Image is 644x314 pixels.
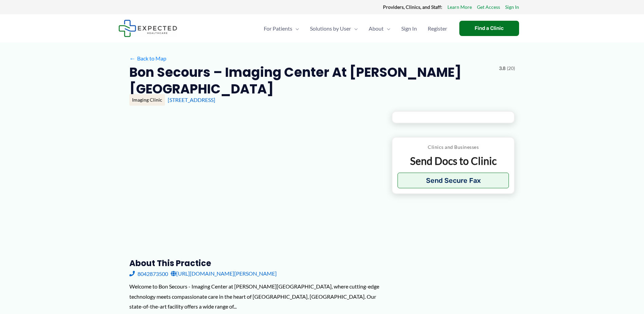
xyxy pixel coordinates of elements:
span: (20) [507,64,515,73]
nav: Primary Site Navigation [258,17,453,40]
p: Clinics and Businesses [398,143,509,152]
span: Menu Toggle [384,17,390,40]
span: Solutions by User [310,17,351,40]
span: Menu Toggle [292,17,299,40]
a: AboutMenu Toggle [363,17,396,40]
span: Menu Toggle [351,17,358,40]
span: For Patients [264,17,292,40]
span: Register [428,17,447,40]
span: 3.8 [499,64,505,73]
p: Send Docs to Clinic [398,154,509,168]
button: Send Secure Fax [398,173,509,188]
a: Get Access [477,3,500,12]
span: ← [129,55,136,62]
a: Register [422,17,453,40]
span: About [369,17,384,40]
a: [STREET_ADDRESS] [168,97,215,103]
a: Learn More [447,3,472,12]
a: [URL][DOMAIN_NAME][PERSON_NAME] [171,268,277,279]
a: Sign In [396,17,422,40]
a: 8042873500 [129,268,168,279]
div: Welcome to Bon Secours - Imaging Center at [PERSON_NAME][GEOGRAPHIC_DATA], where cutting-edge tec... [129,281,381,312]
strong: Providers, Clinics, and Staff: [383,4,442,10]
span: Sign In [401,17,417,40]
h2: Bon Secours – Imaging Center at [PERSON_NAME][GEOGRAPHIC_DATA] [129,64,494,98]
img: Expected Healthcare Logo - side, dark font, small [118,20,177,37]
a: Find a Clinic [459,21,519,36]
h3: About this practice [129,258,381,268]
a: ←Back to Map [129,53,166,64]
a: Solutions by UserMenu Toggle [305,17,363,40]
a: Sign In [505,3,519,12]
div: Imaging Clinic [129,94,165,106]
a: For PatientsMenu Toggle [258,17,305,40]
